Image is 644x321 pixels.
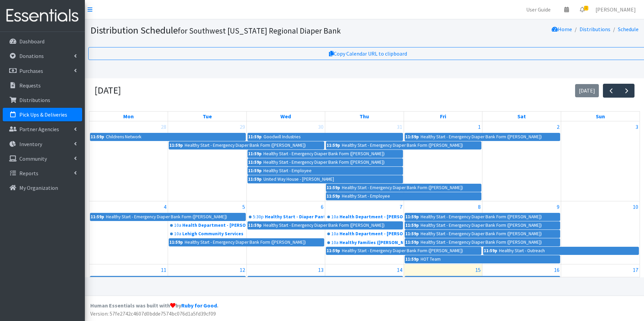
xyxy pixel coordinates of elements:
[248,276,262,284] div: 11:59p
[90,310,216,317] span: Version: 57fe2742c4607d0bdde7574bc076d1a5fd39cf09
[247,276,403,284] a: 11:59p[GEOGRAPHIC_DATA]
[439,112,447,121] a: Friday
[405,230,419,238] div: 11:59p
[326,142,341,149] div: 11:59p
[339,239,403,246] div: Healthy Families ([PERSON_NAME])
[106,133,142,141] div: Childrens Network
[395,264,404,275] a: August 14, 2025
[404,201,482,264] td: August 8, 2025
[19,141,42,147] p: Inventory
[169,142,183,149] div: 11:59p
[263,150,385,158] div: Healthy Start - Emergency Diaper Bank Form ([PERSON_NAME])
[3,4,82,27] img: HumanEssentials
[326,247,481,255] a: 11:59pHealthy Start - Emergency Diaper Bank Form ([PERSON_NAME])
[405,239,419,246] div: 11:59p
[248,167,262,175] div: 11:59p
[619,84,634,98] button: Next month
[561,201,640,264] td: August 10, 2025
[3,79,82,92] a: Requests
[160,264,168,275] a: August 11, 2025
[247,213,325,221] a: 5:30pHealthy Start - Diaper Pantry
[483,247,498,255] div: 11:59p
[405,255,560,263] a: 11:59pHOT Team
[516,112,527,121] a: Saturday
[594,112,606,121] a: Sunday
[182,230,246,237] div: Lehigh Community Services
[561,121,640,201] td: August 3, 2025
[317,264,325,275] a: August 13, 2025
[248,133,262,141] div: 11:59p
[263,167,312,175] div: Healthy Start - Employee
[241,201,246,212] a: August 5, 2025
[420,239,542,246] div: Healthy Start - Emergency Diaper Bank Form ([PERSON_NAME])
[405,133,419,141] div: 11:59p
[326,184,341,192] div: 11:59p
[326,141,481,149] a: 11:59pHealthy Start - Emergency Diaper Bank Form ([PERSON_NAME])
[238,264,246,275] a: August 12, 2025
[184,142,306,149] div: Healthy Start - Emergency Diaper Bank Form ([PERSON_NAME])
[247,167,403,175] a: 11:59pHealthy Start - Employee
[174,222,181,229] div: 10a
[90,213,105,221] div: 11:59p
[263,176,334,183] div: United Way House - [PERSON_NAME]
[575,84,599,97] button: [DATE]
[247,221,403,229] a: 11:59pHealthy Start - Emergency Diaper Bank Form ([PERSON_NAME])
[552,26,572,33] a: Home
[342,247,463,255] div: Healthy Start - Emergency Diaper Bank Form ([PERSON_NAME])
[94,85,121,96] h2: [DATE]
[631,201,640,212] a: August 10, 2025
[3,122,82,136] a: Partner Agencies
[395,121,404,132] a: July 31, 2025
[326,239,403,247] a: 10aHealthy Families ([PERSON_NAME])
[3,137,82,151] a: Inventory
[405,276,560,284] a: 11:59pHealth Department - [PERSON_NAME]
[247,150,403,158] a: 11:59pHealthy Start - Emergency Diaper Bank Form ([PERSON_NAME])
[405,221,560,229] a: 11:59pHealthy Start - Emergency Diaper Bank Form ([PERSON_NAME])
[326,184,481,192] a: 11:59pHealthy Start - Emergency Diaper Bank Form ([PERSON_NAME])
[19,170,38,177] p: Reports
[420,276,493,284] div: Health Department - [PERSON_NAME]
[477,121,482,132] a: August 1, 2025
[90,276,105,284] div: 11:59p
[19,155,47,162] p: Community
[325,201,404,264] td: August 7, 2025
[178,26,341,36] small: for Southwest [US_STATE] Regional Diaper Bank
[238,121,246,132] a: July 29, 2025
[263,222,385,229] div: Healthy Start - Emergency Diaper Bank Form ([PERSON_NAME])
[184,239,306,246] div: Healthy Start - Emergency Diaper Bank Form ([PERSON_NAME])
[405,222,419,229] div: 11:59p
[19,67,43,74] p: Purchases
[631,264,640,275] a: August 17, 2025
[246,201,325,264] td: August 6, 2025
[248,176,262,183] div: 11:59p
[358,112,370,121] a: Thursday
[19,126,59,133] p: Partner Agencies
[19,97,50,103] p: Distributions
[201,112,213,121] a: Tuesday
[90,133,246,141] a: 11:59pChildrens Network
[106,213,227,221] div: Healthy Start - Emergency Diaper Bank Form ([PERSON_NAME])
[342,193,390,200] div: Healthy Start - Employee
[3,152,82,165] a: Community
[174,230,181,237] div: 10a
[420,133,542,141] div: Healthy Start - Emergency Diaper Bank Form ([PERSON_NAME])
[168,201,247,264] td: August 5, 2025
[398,201,404,212] a: August 7, 2025
[247,175,403,183] a: 11:59pUnited Way House - [PERSON_NAME]
[248,159,262,166] div: 11:59p
[339,230,403,237] div: Health Department - [PERSON_NAME]
[169,238,324,246] a: 11:59pHealthy Start - Emergency Diaper Bank Form ([PERSON_NAME])
[90,302,218,309] strong: Human Essentials was built with by .
[122,112,135,121] a: Monday
[326,230,403,238] a: 10aHealth Department - [PERSON_NAME]
[3,166,82,180] a: Reports
[90,133,105,141] div: 11:59p
[326,192,481,200] a: 11:59pHealthy Start - Employee
[603,84,619,98] button: Previous month
[405,213,419,221] div: 11:59p
[325,121,404,201] td: July 31, 2025
[579,26,610,33] a: Distributions
[162,201,168,212] a: August 4, 2025
[247,158,403,166] a: 11:59pHealthy Start - Emergency Diaper Bank Form ([PERSON_NAME])
[405,238,560,246] a: 11:59pHealthy Start - Emergency Diaper Bank Form ([PERSON_NAME])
